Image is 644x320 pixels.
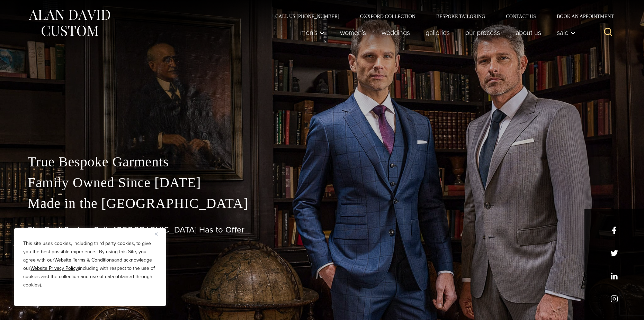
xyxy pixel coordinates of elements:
a: Our Process [458,26,508,39]
p: This site uses cookies, including third party cookies, to give you the best possible experience. ... [23,239,157,289]
a: Book an Appointment [546,14,616,19]
a: Website Terms & Conditions [54,256,114,264]
button: View Search Form [600,24,616,41]
img: Close [155,232,158,236]
a: weddings [374,26,418,39]
a: Galleries [418,26,458,39]
img: Alan David Custom [28,8,111,38]
a: Contact Us [495,14,546,19]
h1: The Best Custom Suits [GEOGRAPHIC_DATA] Has to Offer [28,225,616,235]
span: Men’s [300,29,324,36]
a: About Us [508,26,549,39]
nav: Primary Navigation [293,26,579,39]
p: True Bespoke Garments Family Owned Since [DATE] Made in the [GEOGRAPHIC_DATA] [28,152,616,214]
nav: Secondary Navigation [265,14,616,19]
a: Website Privacy Policy [30,265,78,272]
a: Call Us [PHONE_NUMBER] [265,14,350,19]
a: Bespoke Tailoring [426,14,495,19]
a: Women’s [332,26,374,39]
span: Sale [557,29,575,36]
a: Oxxford Collection [350,14,426,19]
button: Close [155,230,163,238]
